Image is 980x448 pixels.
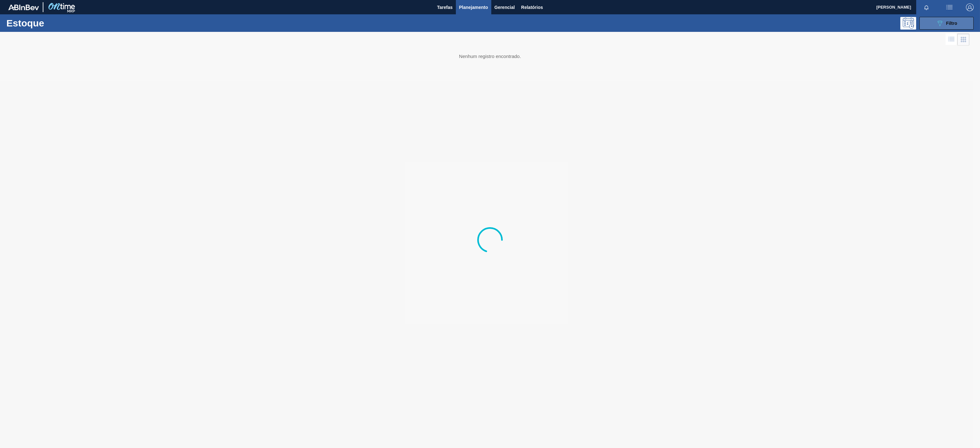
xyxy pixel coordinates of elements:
span: Tarefas [437,4,453,11]
span: Gerencial [494,4,515,11]
img: userActions [946,4,953,11]
button: Notificações [916,3,937,12]
h1: Estoque [6,19,108,27]
div: Pogramando: nenhum usuário selecionado [900,17,916,30]
img: Logout [966,4,974,11]
button: Filtro [919,17,974,30]
span: Relatórios [521,4,543,11]
span: Filtro [946,21,957,26]
span: Planejamento [459,4,488,11]
img: TNhmsLtSVTkK8tSr43FrP2fwEKptu5GPRR3wAAAABJRU5ErkJggg== [8,4,39,10]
